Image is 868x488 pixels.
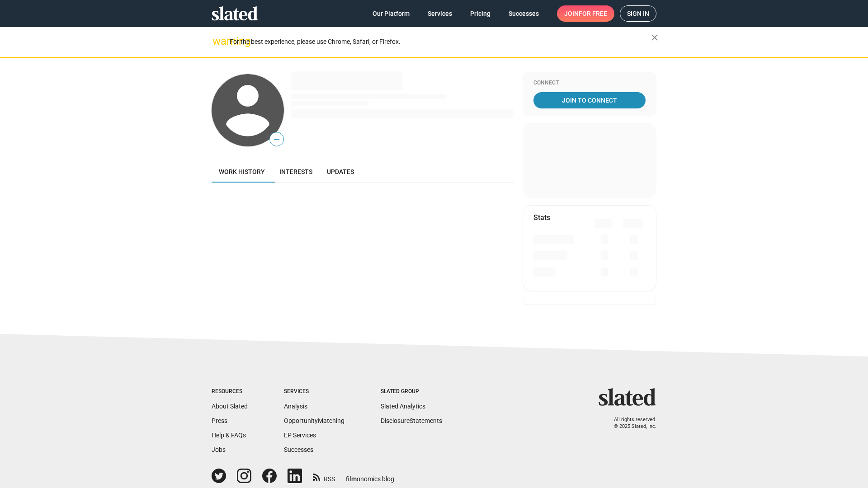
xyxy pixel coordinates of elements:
span: for free [579,5,607,22]
span: Successes [509,5,539,22]
a: Press [212,417,227,424]
a: Interests [272,161,320,183]
div: Connect [533,80,646,87]
a: EP Services [284,432,316,439]
span: Sign in [627,6,649,21]
mat-icon: warning [212,36,223,47]
p: All rights reserved. © 2025 Slated, Inc. [604,417,656,430]
a: RSS [313,469,335,483]
span: — [270,134,283,145]
a: Services [420,5,459,22]
span: film [346,475,357,483]
a: Successes [501,5,546,22]
span: Join To Connect [535,92,644,108]
a: Help & FAQs [212,432,246,439]
a: Our Platform [365,5,417,22]
a: Join To Connect [533,92,646,108]
span: Interests [279,168,312,175]
a: DisclosureStatements [381,417,442,424]
div: Services [284,388,344,395]
div: Slated Group [381,388,442,395]
span: Work history [219,168,265,175]
a: Updates [320,161,361,183]
a: About Slated [212,403,248,410]
span: Services [428,5,452,22]
span: Join [564,5,607,22]
a: Joinfor free [557,5,614,22]
a: Sign in [620,5,656,22]
a: filmonomics blog [346,468,394,483]
span: Pricing [470,5,491,22]
span: Our Platform [373,5,410,22]
a: Jobs [212,446,226,453]
div: Resources [212,388,248,395]
a: OpportunityMatching [284,417,344,424]
mat-icon: close [649,32,660,43]
span: Updates [327,168,354,175]
a: Slated Analytics [381,403,425,410]
div: For the best experience, please use Chrome, Safari, or Firefox. [230,36,651,48]
a: Work history [212,161,272,183]
a: Pricing [463,5,498,22]
a: Analysis [284,403,307,410]
mat-card-title: Stats [533,213,550,222]
a: Successes [284,446,313,453]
